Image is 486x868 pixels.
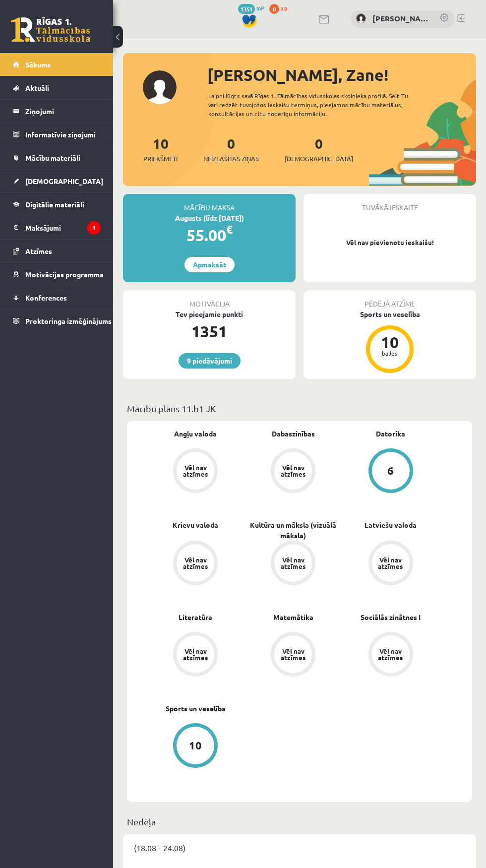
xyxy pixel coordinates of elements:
[273,612,313,622] a: Matemātika
[244,520,342,541] a: Kultūra un māksla (vizuālā māksla)
[143,154,178,164] span: Priekšmeti
[25,293,67,302] span: Konferences
[13,310,101,332] a: Proktoringa izmēģinājums
[376,429,405,439] a: Datorika
[279,648,307,661] div: Vēl nav atzīmes
[179,612,212,622] a: Literatūra
[13,240,101,262] a: Atzīmes
[203,154,259,164] span: Neizlasītās ziņas
[304,309,476,319] div: Sports un veselība
[13,53,101,76] a: Sākums
[208,91,420,118] div: Laipni lūgts savā Rīgas 1. Tālmācības vidusskolas skolnieka profilā. Šeit Tu vari redzēt tuvojošo...
[123,309,296,319] div: Tev pieejamie punkti
[123,213,296,223] div: Augusts (līdz [DATE])
[372,13,429,24] a: [PERSON_NAME]
[13,263,101,286] a: Motivācijas programma
[281,4,287,12] span: xp
[13,170,101,192] a: [DEMOGRAPHIC_DATA]
[304,309,476,374] a: Sports un veselība 10 balles
[25,177,103,186] span: [DEMOGRAPHIC_DATA]
[256,4,264,12] span: mP
[375,334,405,350] div: 10
[182,648,209,661] div: Vēl nav atzīmes
[25,316,112,325] span: Proktoringa izmēģinājums
[25,123,101,146] legend: Informatīvie ziņojumi
[269,4,292,12] a: 0 xp
[189,740,202,751] div: 10
[304,194,476,213] div: Tuvākā ieskaite
[226,222,233,237] span: €
[285,134,353,164] a: 0[DEMOGRAPHIC_DATA]
[184,257,235,272] a: Apmaksāt
[387,465,394,476] div: 6
[127,402,472,415] p: Mācību plāns 11.b1 JK
[127,815,472,828] p: Nedēļa
[123,290,296,309] div: Motivācija
[174,429,217,439] a: Angļu valoda
[244,541,342,587] a: Vēl nav atzīmes
[166,703,226,714] a: Sports un veselība
[11,17,90,42] a: Rīgas 1. Tālmācības vidusskola
[173,520,218,530] a: Krievu valoda
[207,63,476,87] div: [PERSON_NAME], Zane!
[147,632,244,679] a: Vēl nav atzīmes
[13,193,101,216] a: Digitālie materiāli
[13,216,101,239] a: Maksājumi1
[25,216,101,239] legend: Maksājumi
[123,194,296,213] div: Mācību maksa
[182,557,209,569] div: Vēl nav atzīmes
[375,350,405,356] div: balles
[147,541,244,587] a: Vēl nav atzīmes
[25,60,51,69] span: Sākums
[342,632,439,679] a: Vēl nav atzīmes
[13,123,101,146] a: Informatīvie ziņojumi
[356,13,366,23] img: Zane Feldmane
[279,464,307,477] div: Vēl nav atzīmes
[25,270,104,279] span: Motivācijas programma
[377,648,405,661] div: Vēl nav atzīmes
[123,319,296,343] div: 1351
[238,4,255,14] span: 1351
[279,557,307,569] div: Vēl nav atzīmes
[13,286,101,309] a: Konferences
[87,221,101,235] i: 1
[304,290,476,309] div: Pēdējā atzīme
[377,557,405,569] div: Vēl nav atzīmes
[238,4,264,12] a: 1351 mP
[25,247,52,255] span: Atzīmes
[25,83,49,92] span: Aktuāli
[25,153,80,162] span: Mācību materiāli
[123,834,476,861] div: (18.08 - 24.08)
[179,353,241,369] a: 9 piedāvājumi
[342,448,439,495] a: 6
[143,134,178,164] a: 10Priekšmeti
[13,100,101,123] a: Ziņojumi
[182,464,209,477] div: Vēl nav atzīmes
[147,448,244,495] a: Vēl nav atzīmes
[13,76,101,99] a: Aktuāli
[244,632,342,679] a: Vēl nav atzīmes
[203,134,259,164] a: 0Neizlasītās ziņas
[272,429,315,439] a: Dabaszinības
[342,541,439,587] a: Vēl nav atzīmes
[13,146,101,169] a: Mācību materiāli
[269,4,279,14] span: 0
[244,448,342,495] a: Vēl nav atzīmes
[123,223,296,247] div: 55.00
[147,723,244,770] a: 10
[25,100,101,123] legend: Ziņojumi
[364,520,417,530] a: Latviešu valoda
[285,154,353,164] span: [DEMOGRAPHIC_DATA]
[308,238,471,248] p: Vēl nav pievienotu ieskaišu!
[361,612,421,622] a: Sociālās zinātnes I
[25,200,84,209] span: Digitālie materiāli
